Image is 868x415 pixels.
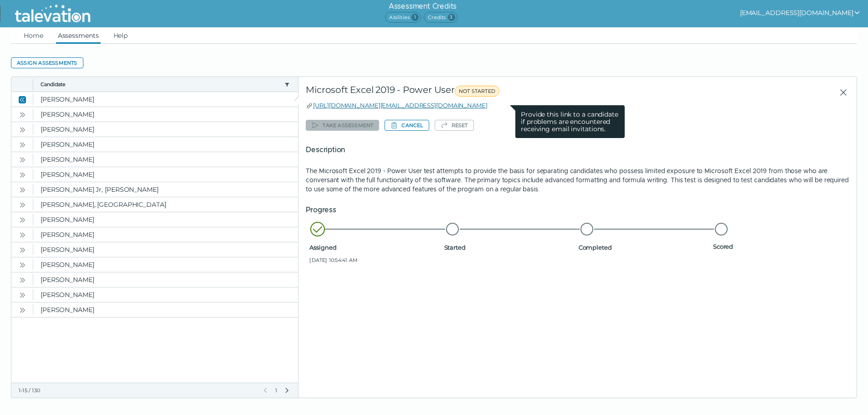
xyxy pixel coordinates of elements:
p: The Microsoft Excel 2019 - Power User test attempts to provide the basis for separating candidate... [306,166,849,194]
cds-icon: Open [19,307,26,314]
a: Assessments [56,27,101,44]
cds-icon: Open [19,186,26,194]
span: 1 [274,387,278,394]
button: Open [17,139,28,150]
span: [DATE] 10:54:41 AM [309,256,440,264]
button: Open [17,244,28,255]
cds-icon: Open [19,292,26,299]
span: 3 [448,14,455,21]
span: Credits [424,12,457,23]
clr-dg-cell: [PERSON_NAME] Jr, [PERSON_NAME] [33,182,298,197]
clr-dg-cell: [PERSON_NAME] [33,227,298,242]
h5: Progress [306,205,849,215]
cds-icon: Close [19,96,26,103]
clr-dg-cell: [PERSON_NAME] [33,167,298,182]
clr-dg-cell: [PERSON_NAME] [33,122,298,137]
button: Open [17,199,28,210]
cds-icon: Open [19,171,26,179]
clr-dg-cell: [PERSON_NAME] [33,302,298,317]
clr-dg-cell: [PERSON_NAME] [33,137,298,152]
button: Next Page [283,387,291,394]
clr-dg-cell: [PERSON_NAME] [33,257,298,272]
clr-dg-cell: [PERSON_NAME] [33,242,298,257]
span: Assigned [309,244,440,251]
cds-icon: Open [19,246,26,254]
cds-icon: Open [19,231,26,239]
clr-dg-cell: [PERSON_NAME] [33,92,298,107]
cds-icon: Open [19,216,26,224]
clr-tooltip-content: Provide this link to a candidate if problems are encountered receiving email invitations. [515,105,625,138]
button: Reset [435,120,474,131]
button: show user actions [740,7,861,18]
img: Talevation_Logo_Transparent_white.png [11,2,94,25]
button: Open [17,304,28,315]
cds-icon: Open [19,156,26,164]
cds-icon: Open [19,111,26,118]
cds-icon: Open [19,277,26,284]
button: Cancel [385,120,429,131]
span: Started [444,244,575,251]
button: Open [17,169,28,180]
span: Abilities [385,12,421,23]
h5: Description [306,144,849,155]
button: Open [17,154,28,165]
button: Open [17,124,28,135]
button: candidate filter [283,81,291,88]
a: Home [22,27,45,44]
cds-icon: Open [19,261,26,269]
span: 1 [411,14,419,21]
clr-dg-cell: [PERSON_NAME] [33,107,298,122]
button: Open [17,109,28,120]
cds-icon: Open [19,126,26,133]
button: Previous Page [262,387,269,394]
cds-icon: Open [19,201,26,209]
button: Close [17,94,28,105]
span: Completed [579,244,709,251]
button: Open [17,184,28,195]
clr-dg-cell: [PERSON_NAME] [33,212,298,227]
button: Open [17,274,28,285]
button: Open [17,229,28,240]
a: [URL][DOMAIN_NAME][EMAIL_ADDRESS][DOMAIN_NAME] [313,102,487,109]
button: Close [832,84,849,101]
button: Candidate [41,81,281,88]
button: Open [17,214,28,225]
button: Take assessment [306,120,379,131]
cds-icon: Open [19,141,26,149]
clr-dg-cell: [PERSON_NAME] [33,272,298,287]
button: Open [17,259,28,270]
span: Scored [713,243,844,250]
span: NOT STARTED [455,86,499,97]
h6: Assessment Credits [385,1,460,12]
clr-dg-cell: [PERSON_NAME] [33,152,298,167]
button: Assign assessments [11,57,83,68]
clr-dg-cell: [PERSON_NAME] [33,287,298,302]
div: 1-15 / 130 [19,387,256,394]
clr-dg-cell: [PERSON_NAME], [GEOGRAPHIC_DATA] [33,197,298,212]
a: Help [112,27,130,44]
div: Microsoft Excel 2019 - Power User [306,84,668,101]
button: Open [17,289,28,300]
